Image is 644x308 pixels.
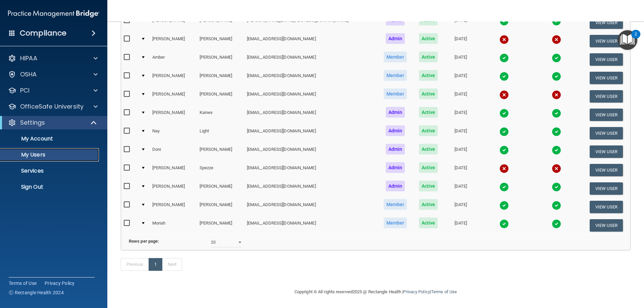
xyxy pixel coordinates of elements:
[244,50,377,69] td: [EMAIL_ADDRESS][DOMAIN_NAME]
[590,35,623,47] button: View User
[4,151,96,158] p: My Users
[197,87,244,106] td: [PERSON_NAME]
[590,182,623,195] button: View User
[552,182,561,192] img: tick.e7d51cea.svg
[244,124,377,142] td: [EMAIL_ADDRESS][DOMAIN_NAME]
[197,13,244,32] td: [PERSON_NAME]
[590,219,623,232] button: View User
[20,54,37,62] p: HIPAA
[197,142,244,161] td: [PERSON_NAME]
[443,198,478,216] td: [DATE]
[4,184,96,190] p: Sign Out
[8,119,97,127] a: Settings
[162,258,182,271] a: Next
[4,135,96,142] p: My Account
[8,86,98,95] a: PCI
[590,90,623,103] button: View User
[386,181,405,191] span: Admin
[552,109,561,118] img: tick.e7d51cea.svg
[150,106,197,124] td: [PERSON_NAME]
[197,106,244,124] td: Kaines
[244,106,377,124] td: [EMAIL_ADDRESS][DOMAIN_NAME]
[419,218,438,228] span: Active
[552,145,561,155] img: tick.e7d51cea.svg
[386,33,405,44] span: Admin
[499,201,509,210] img: tick.e7d51cea.svg
[244,13,377,32] td: [PERSON_NAME][EMAIL_ADDRESS][DOMAIN_NAME]
[590,164,623,176] button: View User
[499,35,509,44] img: cross.ca9f0e7f.svg
[20,86,30,95] p: PCI
[419,162,438,173] span: Active
[244,87,377,106] td: [EMAIL_ADDRESS][DOMAIN_NAME]
[419,33,438,44] span: Active
[150,13,197,32] td: [PERSON_NAME]
[8,7,99,20] img: PMB logo
[443,216,478,234] td: [DATE]
[552,16,561,26] img: tick.e7d51cea.svg
[590,127,623,139] button: View User
[150,87,197,106] td: [PERSON_NAME]
[244,32,377,50] td: [EMAIL_ADDRESS][DOMAIN_NAME]
[590,53,623,66] button: View User
[244,179,377,198] td: [EMAIL_ADDRESS][DOMAIN_NAME]
[443,161,478,179] td: [DATE]
[618,30,637,50] button: Open Resource Center, 2 new notifications
[384,70,407,81] span: Member
[552,35,561,44] img: cross.ca9f0e7f.svg
[9,280,37,287] a: Terms of Use
[197,161,244,179] td: Spezze
[150,124,197,142] td: Nay
[386,107,405,118] span: Admin
[499,72,509,81] img: tick.e7d51cea.svg
[8,103,98,111] a: OfficeSafe University
[8,54,98,62] a: HIPAA
[386,162,405,173] span: Admin
[384,88,407,99] span: Member
[419,181,438,191] span: Active
[590,145,623,158] button: View User
[419,88,438,99] span: Active
[443,106,478,124] td: [DATE]
[590,72,623,84] button: View User
[386,144,405,155] span: Admin
[552,164,561,173] img: cross.ca9f0e7f.svg
[499,164,509,173] img: cross.ca9f0e7f.svg
[150,161,197,179] td: [PERSON_NAME]
[197,198,244,216] td: [PERSON_NAME]
[443,142,478,161] td: [DATE]
[150,198,197,216] td: [PERSON_NAME]
[419,144,438,155] span: Active
[528,260,636,287] iframe: Drift Widget Chat Controller
[121,258,149,271] a: Previous
[499,90,509,100] img: cross.ca9f0e7f.svg
[197,50,244,69] td: [PERSON_NAME]
[499,109,509,118] img: tick.e7d51cea.svg
[150,32,197,50] td: [PERSON_NAME]
[384,199,407,210] span: Member
[552,72,561,81] img: tick.e7d51cea.svg
[419,199,438,210] span: Active
[419,107,438,118] span: Active
[197,179,244,198] td: [PERSON_NAME]
[499,182,509,192] img: tick.e7d51cea.svg
[150,142,197,161] td: Doni
[443,32,478,50] td: [DATE]
[244,142,377,161] td: [EMAIL_ADDRESS][DOMAIN_NAME]
[552,53,561,63] img: tick.e7d51cea.svg
[244,216,377,234] td: [EMAIL_ADDRESS][DOMAIN_NAME]
[499,145,509,155] img: tick.e7d51cea.svg
[443,87,478,106] td: [DATE]
[419,52,438,62] span: Active
[197,32,244,50] td: [PERSON_NAME]
[552,219,561,229] img: tick.e7d51cea.svg
[386,125,405,136] span: Admin
[443,69,478,87] td: [DATE]
[419,70,438,81] span: Active
[244,161,377,179] td: [EMAIL_ADDRESS][DOMAIN_NAME]
[253,281,498,303] div: Copyright © All rights reserved 2025 @ Rectangle Health | |
[150,179,197,198] td: [PERSON_NAME]
[197,124,244,142] td: Light
[443,50,478,69] td: [DATE]
[552,90,561,100] img: cross.ca9f0e7f.svg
